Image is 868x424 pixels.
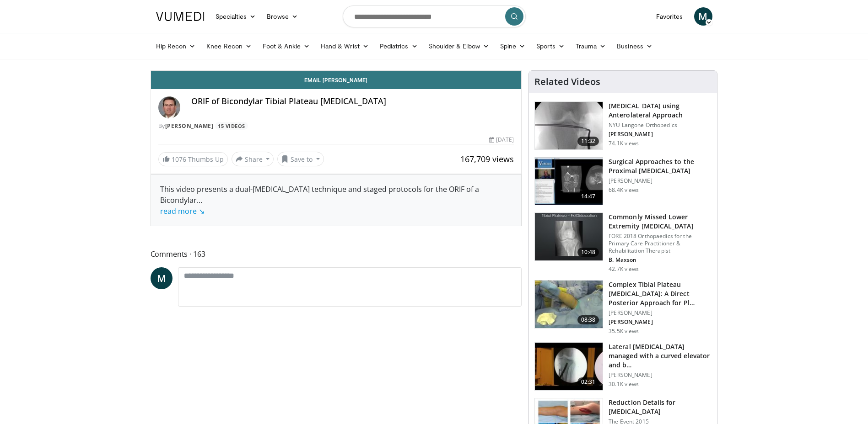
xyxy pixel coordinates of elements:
[374,37,423,55] a: Pediatrics
[191,96,514,106] h4: ORIF of Bicondylar Tibial Plateau [MEDICAL_DATA]
[609,328,639,335] p: 35.5K views
[201,37,257,55] a: Knee Recon
[535,281,603,328] img: a3c47f0e-2ae2-4b3a-bf8e-14343b886af9.150x105_q85_crop-smart_upscale.jpg
[460,154,514,164] span: 167,709 views
[315,37,374,55] a: Hand & Wrist
[215,122,248,130] a: 15 Videos
[609,212,712,231] h3: Commonly Missed Lower Extremity [MEDICAL_DATA]
[257,37,315,55] a: Foot & Ankle
[158,122,514,130] div: By
[151,267,173,289] a: M
[172,155,186,164] span: 1076
[609,186,639,194] p: 68.4K views
[611,37,658,55] a: Business
[694,7,712,26] a: M
[651,7,689,26] a: Favorites
[535,102,603,149] img: 9nZFQMepuQiumqNn4xMDoxOjBzMTt2bJ.150x105_q85_crop-smart_upscale.jpg
[609,381,639,388] p: 30.1K views
[577,377,599,387] span: 02:31
[577,192,599,201] span: 14:47
[156,12,205,21] img: VuMedi Logo
[609,371,712,379] p: [PERSON_NAME]
[534,342,712,391] a: 02:31 Lateral [MEDICAL_DATA] managed with a curved elevator and b… [PERSON_NAME] 30.1K views
[609,177,712,185] p: [PERSON_NAME]
[609,265,639,273] p: 42.7K views
[609,233,712,254] p: FORE 2018 Orthopaedics for the Primary Care Practitioner & Rehabilitation Therapist
[277,152,324,166] button: Save to
[158,96,180,118] img: Avatar
[609,280,712,307] h3: Complex Tibial Plateau [MEDICAL_DATA]: A Direct Posterior Approach for Pl…
[534,212,712,273] a: 10:48 Commonly Missed Lower Extremity [MEDICAL_DATA] FORE 2018 Orthopaedics for the Primary Care ...
[343,5,526,27] input: Search topics, interventions
[495,37,531,55] a: Spine
[534,76,600,87] h4: Related Videos
[160,206,205,216] a: read more ↘
[165,122,214,130] a: [PERSON_NAME]
[423,37,495,55] a: Shoulder & Elbow
[210,7,262,26] a: Specialties
[535,213,603,260] img: 4aa379b6-386c-4fb5-93ee-de5617843a87.150x105_q85_crop-smart_upscale.jpg
[160,184,512,217] div: This video presents a dual-[MEDICAL_DATA] technique and staged protocols for the ORIF of a Bicond...
[151,71,522,89] a: Email [PERSON_NAME]
[609,309,712,317] p: [PERSON_NAME]
[609,342,712,370] h3: Lateral [MEDICAL_DATA] managed with a curved elevator and b…
[577,137,599,146] span: 11:32
[531,37,570,55] a: Sports
[261,7,303,26] a: Browse
[534,280,712,335] a: 08:38 Complex Tibial Plateau [MEDICAL_DATA]: A Direct Posterior Approach for Pl… [PERSON_NAME] [P...
[609,398,712,416] h3: Reduction Details for [MEDICAL_DATA]
[609,157,712,175] h3: Surgical Approaches to the Proximal [MEDICAL_DATA]
[609,256,712,264] p: B. Maxson
[609,101,712,120] h3: [MEDICAL_DATA] using Anterolateral Approach
[577,248,599,257] span: 10:48
[609,318,712,326] p: [PERSON_NAME]
[535,343,603,390] img: ssCKXnGZZaxxNNa35hMDoxOjBvO2OFFA_1.150x105_q85_crop-smart_upscale.jpg
[151,248,522,260] span: Comments 163
[577,315,599,324] span: 08:38
[489,136,514,144] div: [DATE]
[609,140,639,147] p: 74.1K views
[609,131,712,138] p: [PERSON_NAME]
[232,152,274,166] button: Share
[534,101,712,150] a: 11:32 [MEDICAL_DATA] using Anterolateral Approach NYU Langone Orthopedics [PERSON_NAME] 74.1K views
[534,157,712,206] a: 14:47 Surgical Approaches to the Proximal [MEDICAL_DATA] [PERSON_NAME] 68.4K views
[535,158,603,205] img: DA_UIUPltOAJ8wcH4xMDoxOjB1O8AjAz.150x105_q85_crop-smart_upscale.jpg
[570,37,612,55] a: Trauma
[151,37,201,55] a: Hip Recon
[609,122,712,129] p: NYU Langone Orthopedics
[158,152,228,166] a: 1076 Thumbs Up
